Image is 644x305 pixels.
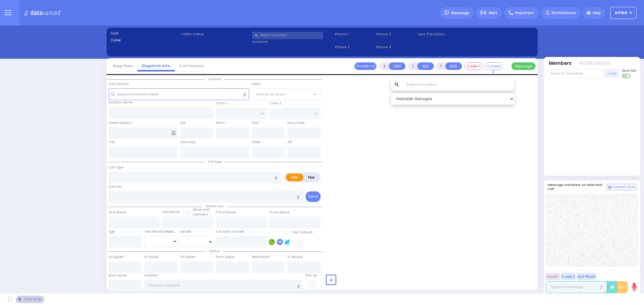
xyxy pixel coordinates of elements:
label: Turn off text [622,73,631,79]
img: Logo [24,9,64,17]
label: Floor [252,121,259,125]
label: ZIP [287,140,292,145]
label: In Service [287,255,303,259]
label: Apt [180,121,186,125]
label: Room [216,121,225,125]
button: BUS [445,62,462,70]
span: Send text [622,68,636,73]
label: City [109,140,115,145]
span: Call type [205,159,225,164]
span: Notifications [552,10,576,16]
span: Phone 4 [376,45,415,50]
label: Use Callback [292,230,313,235]
label: Caller: [111,38,179,43]
label: From Scene [216,255,234,259]
img: message.svg [444,11,449,15]
label: Back Home [109,273,127,278]
button: Code-1 [464,62,482,70]
button: Send [306,191,321,202]
button: Transfer call [354,62,376,70]
a: Dispatch info [137,63,175,69]
label: Call Info [109,184,122,189]
button: Members [549,60,572,67]
label: P First Name [216,210,236,215]
button: Notifications [579,60,610,67]
span: members [193,212,208,217]
h5: Message members on selected call [548,183,607,191]
span: Select an area [256,91,285,97]
span: Ky100 [615,10,627,16]
div: Year/Month/Week/Day [144,229,178,234]
span: Status [206,249,223,253]
label: On Scene [180,255,195,259]
label: Age [109,229,115,234]
label: Areas [252,82,261,86]
label: Call back number [216,229,245,234]
button: Covered [484,62,502,70]
input: Search a contact [252,32,323,39]
label: En Route [144,255,158,259]
label: EMS [286,174,303,181]
label: Assigned [109,255,123,259]
span: Important [515,10,534,16]
input: Search location here [109,88,249,100]
button: Code 1 [546,273,560,280]
button: Ky100 [610,7,636,19]
span: Message [451,10,469,16]
span: Internal Chat [613,185,635,189]
span: Location [205,77,224,81]
label: Gender [180,229,192,234]
label: Pick up [306,273,317,278]
label: Cross 2 [270,101,282,106]
label: Last 3 location [418,32,476,37]
label: Hospital [144,273,158,278]
img: comment-alt.png [608,186,611,189]
button: ALS-Rush [577,273,596,280]
button: Message [511,62,536,70]
label: Destination [252,255,270,259]
label: Call Location [109,82,129,86]
label: Street Address [109,121,132,125]
label: Last Name [162,210,179,215]
label: Cad: [111,31,179,36]
label: Call Type [109,165,123,170]
span: Other building occupants [171,130,176,135]
span: Help [593,10,601,16]
span: Alert [489,10,497,16]
label: State [252,140,260,145]
label: Caller name [181,32,250,37]
button: Internal Chat [607,184,636,190]
label: Location [252,39,333,44]
label: First Name [109,210,126,215]
span: Phone 2 [335,45,374,50]
span: Patient info [203,204,226,209]
label: Cross 1 [216,101,227,106]
label: Township [180,140,195,145]
label: Fire [303,174,320,181]
input: Search hospital [144,280,303,291]
button: UNIT [389,62,405,70]
a: Call History [175,63,209,69]
button: ALS [417,62,434,70]
span: Phone 1 [335,32,374,37]
input: Search member [548,69,604,78]
label: Location Name [109,100,133,105]
label: Entry Code [287,121,305,125]
a: Map View [108,63,137,69]
button: Code 2 [561,273,576,280]
small: Share with [193,207,210,212]
input: Search location [402,79,514,91]
label: P Last Name [270,210,290,215]
span: Phone 3 [376,32,415,37]
div: See map [16,296,44,303]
